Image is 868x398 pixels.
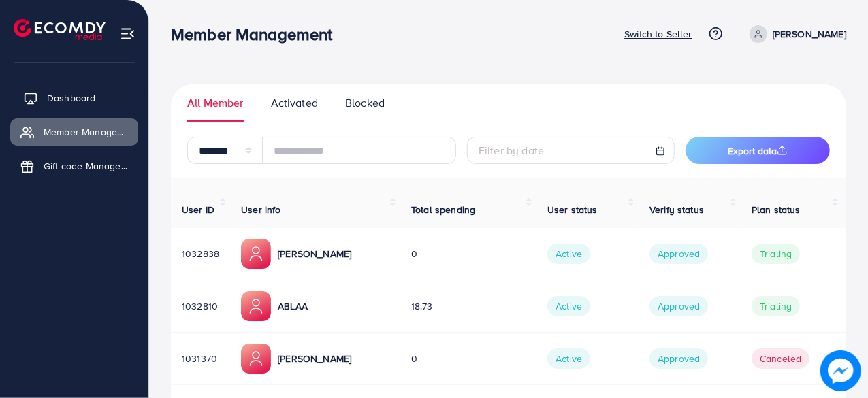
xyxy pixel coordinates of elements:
[547,296,590,316] span: Active
[752,244,800,264] span: trialing
[547,348,590,369] span: Active
[479,143,544,158] span: Filter by date
[14,19,106,40] img: logo
[182,352,217,365] span: 1031370
[649,296,708,316] span: Approved
[411,352,417,365] span: 0
[241,344,271,374] img: ic-member-manager.00abd3e0.svg
[182,203,214,216] span: User ID
[171,24,344,44] h3: Member Management
[187,95,244,111] span: All Member
[752,203,801,216] span: Plan status
[649,244,708,264] span: Approved
[752,296,800,316] span: trialing
[411,299,432,313] span: 18.73
[120,26,135,42] img: menu
[773,26,846,42] p: [PERSON_NAME]
[44,125,128,139] span: Member Management
[182,247,219,261] span: 1032838
[624,26,692,42] p: Switch to Seller
[10,118,138,146] a: Member Management
[686,137,830,164] button: Export data
[241,291,271,321] img: ic-member-manager.00abd3e0.svg
[44,159,128,173] span: Gift code Management
[411,203,475,216] span: Total spending
[752,348,809,369] span: canceled
[649,348,708,369] span: Approved
[10,84,138,112] a: Dashboard
[547,244,590,264] span: Active
[271,95,318,111] span: Activated
[345,95,385,111] span: Blocked
[47,91,95,105] span: Dashboard
[820,350,861,391] img: image
[10,152,138,180] a: Gift code Management
[744,25,846,43] a: [PERSON_NAME]
[182,299,218,313] span: 1032810
[278,350,351,367] p: [PERSON_NAME]
[278,246,351,262] p: [PERSON_NAME]
[278,298,308,314] p: ABLAA
[649,203,704,216] span: Verify status
[241,203,280,216] span: User info
[728,144,788,158] span: Export data
[411,247,417,261] span: 0
[547,203,598,216] span: User status
[241,239,271,269] img: ic-member-manager.00abd3e0.svg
